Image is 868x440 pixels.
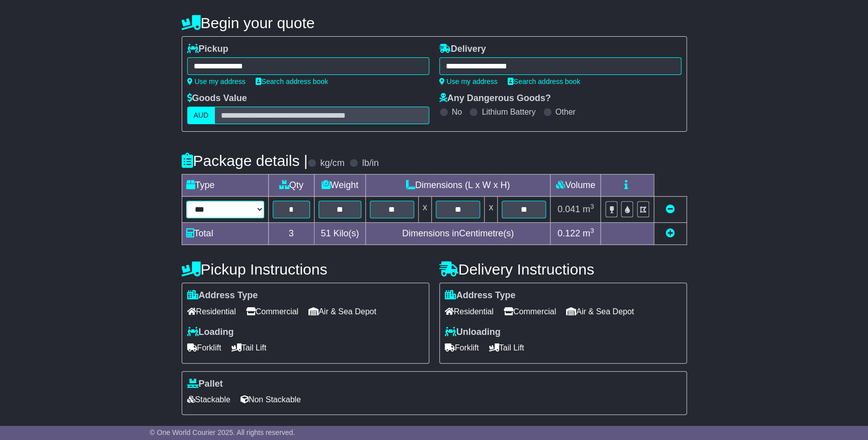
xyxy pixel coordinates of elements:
[187,44,228,55] label: Pickup
[583,228,594,238] span: m
[314,174,365,197] td: Weight
[558,228,580,238] span: 0.122
[246,304,298,319] span: Commercial
[445,304,494,319] span: Residential
[439,44,486,55] label: Delivery
[590,203,594,210] sup: 3
[187,340,221,356] span: Forklift
[182,174,268,197] td: Type
[666,204,675,214] a: Remove this item
[187,304,236,319] span: Residential
[182,152,308,169] h4: Package details |
[445,327,501,338] label: Unloading
[187,93,247,104] label: Goods Value
[150,428,295,436] span: © One World Courier 2025. All rights reserved.
[558,204,580,214] span: 0.041
[439,261,687,278] h4: Delivery Instructions
[445,290,516,301] label: Address Type
[362,158,378,169] label: lb/in
[308,304,376,319] span: Air & Sea Depot
[489,340,524,356] span: Tail Lift
[418,197,431,223] td: x
[508,77,580,85] a: Search address book
[321,228,331,238] span: 51
[504,304,556,319] span: Commercial
[550,174,601,197] td: Volume
[365,223,550,245] td: Dimensions in Centimetre(s)
[187,392,230,407] span: Stackable
[482,107,535,117] label: Lithium Battery
[445,340,479,356] span: Forklift
[187,107,215,124] label: AUD
[583,204,594,214] span: m
[231,340,267,356] span: Tail Lift
[566,304,634,319] span: Air & Sea Depot
[241,392,301,407] span: Non Stackable
[666,228,675,238] a: Add new item
[182,15,687,31] h4: Begin your quote
[439,93,551,104] label: Any Dangerous Goods?
[187,379,223,390] label: Pallet
[187,77,246,85] a: Use my address
[268,174,314,197] td: Qty
[268,223,314,245] td: 3
[182,223,268,245] td: Total
[314,223,365,245] td: Kilo(s)
[365,174,550,197] td: Dimensions (L x W x H)
[485,197,498,223] td: x
[320,158,344,169] label: kg/cm
[256,77,328,85] a: Search address book
[439,77,498,85] a: Use my address
[590,227,594,234] sup: 3
[187,290,258,301] label: Address Type
[187,327,234,338] label: Loading
[556,107,576,117] label: Other
[452,107,462,117] label: No
[182,261,429,278] h4: Pickup Instructions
